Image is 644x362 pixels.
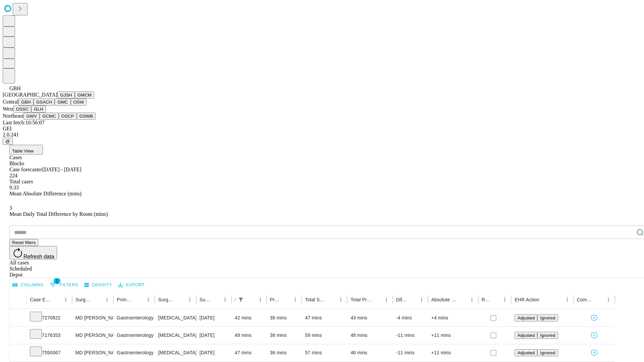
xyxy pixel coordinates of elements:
div: 42 mins [235,309,263,326]
button: OSW [71,99,87,106]
button: Ignored [537,314,558,321]
span: 224 [9,173,17,178]
div: +11 mins [431,327,475,344]
button: Menu [144,295,153,304]
span: @ [5,139,10,144]
button: Expand [13,312,23,324]
div: [DATE] [200,344,228,361]
span: West [3,106,13,112]
span: Last fetch: 16:56:07 [3,120,45,125]
div: 47 mins [305,309,344,326]
div: MD [PERSON_NAME] [PERSON_NAME] Md [75,344,110,361]
button: Show filters [48,280,80,290]
span: Reset filters [12,240,36,245]
div: [MEDICAL_DATA] FLEXIBLE PROXIMAL DIAGNOSTIC [158,344,193,361]
span: Refresh data [23,254,54,259]
button: Sort [540,295,549,304]
span: Adjusted [517,333,535,338]
div: 57 mins [305,344,344,361]
div: [MEDICAL_DATA] FLEXIBLE PROXIMAL DIAGNOSTIC [158,327,193,344]
button: Menu [417,295,426,304]
button: Sort [327,295,336,304]
div: 46 mins [351,344,389,361]
div: Total Scheduled Duration [305,297,326,302]
button: OSSC [13,106,32,113]
div: 7270822 [30,309,69,326]
div: 49 mins [235,327,263,344]
span: Mean Daily Total Difference by Room (mins) [9,211,108,217]
span: Ignored [540,315,555,320]
span: 9.33 [9,185,19,190]
div: Scheduled In Room Duration [235,297,235,302]
span: Adjusted [517,315,535,320]
span: Case forecaster [9,167,42,172]
button: Menu [336,295,345,304]
button: Menu [61,295,70,304]
button: Menu [604,295,613,304]
div: +11 mins [431,344,475,361]
button: Sort [246,295,256,304]
button: Adjusted [515,314,537,321]
span: Northeast [3,113,23,119]
button: Adjusted [515,332,537,339]
button: @ [3,138,13,145]
div: Resolved in EHR [482,297,490,302]
button: Sort [52,295,61,304]
button: Menu [256,295,265,304]
div: 38 mins [270,309,299,326]
div: Surgery Name [158,297,175,302]
button: GLH [31,106,46,113]
div: 59 mins [305,327,344,344]
div: -11 mins [396,344,425,361]
div: 7550067 [30,344,69,361]
button: Sort [491,295,500,304]
span: [DATE] - [DATE] [42,167,81,172]
div: 38 mins [270,327,299,344]
span: Ignored [540,350,555,355]
div: Predicted In Room Duration [270,297,281,302]
div: MD [PERSON_NAME] [PERSON_NAME] Md [75,327,110,344]
span: 1 [54,278,60,284]
button: Export [116,280,146,290]
button: Sort [93,295,102,304]
div: Surgery Date [200,297,210,302]
button: Sort [458,295,467,304]
div: 1 active filter [236,295,246,304]
span: Adjusted [517,350,535,355]
div: Difference [396,297,407,302]
div: -11 mins [396,327,425,344]
div: EHR Action [515,297,539,302]
button: GWV [23,113,40,120]
button: Show filters [236,295,246,304]
button: Expand [13,347,23,359]
button: Menu [382,295,391,304]
span: 3 [9,205,12,211]
button: Sort [594,295,604,304]
div: Surgeon Name [75,297,92,302]
button: Ignored [537,332,558,339]
div: 7176353 [30,327,69,344]
button: Sort [211,295,220,304]
span: Ignored [540,333,555,338]
div: 36 mins [270,344,299,361]
div: Gastroenterology [117,309,151,326]
button: GMC [55,99,70,106]
button: Menu [185,295,195,304]
div: +4 mins [431,309,475,326]
button: GSACH [34,99,55,106]
button: Menu [102,295,112,304]
button: Ignored [537,349,558,356]
button: Adjusted [515,349,537,356]
div: [DATE] [200,327,228,344]
div: 43 mins [351,309,389,326]
div: Gastroenterology [117,327,151,344]
button: Sort [134,295,144,304]
div: Primary Service [117,297,133,302]
span: GBH [9,85,21,91]
button: Menu [562,295,572,304]
button: GJSH [57,92,75,99]
button: GMCM [75,92,94,99]
span: Mean Absolute Difference (mins) [9,191,82,196]
button: Menu [467,295,477,304]
button: Sort [408,295,417,304]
